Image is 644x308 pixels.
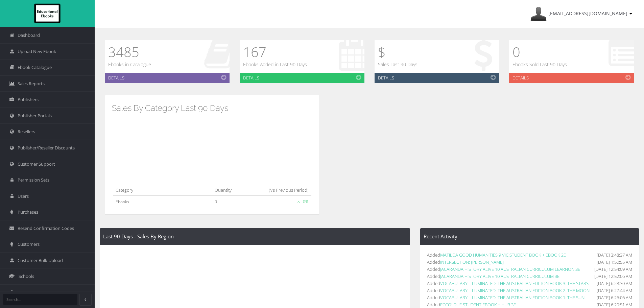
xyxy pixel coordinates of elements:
[19,273,34,280] span: Schools
[440,287,590,293] a: VOCABULARY ILLUMINATED: THE AUSTRALIAN EDITION BOOK 2: THE MOON
[594,266,632,273] span: [DATE] 12:54:09 AM
[18,32,40,39] span: Dashboard
[18,96,39,103] span: Publishers
[18,257,63,264] span: Customer Bulk Upload
[18,128,35,135] span: Resellers
[427,252,632,259] li: Added
[427,287,632,294] li: Added
[18,209,38,215] span: Purchases
[113,183,212,196] th: Category
[440,266,580,272] a: JACARANDA HISTORY ALIVE 10 AUSTRALIAN CURRICULUM LEARNON 3E
[18,64,52,71] span: Ebook Catalogue
[375,73,499,83] a: Details
[440,273,559,279] a: JACARANDA HISTORY ALIVE 10 AUSTRALIAN CURRICULUM 3E
[113,196,212,208] td: Ebooks
[440,252,566,258] a: MATILDA GOOD HUMANITIES 9 VIC STUDENT BOOK + EBOOK 2E
[103,234,407,239] h4: Last 90 Days - Sales By Region
[530,6,547,22] img: Avatar
[18,48,56,55] span: Upload New Ebook
[18,241,40,247] span: Customers
[245,183,311,196] th: (Vs Previous Period)
[427,266,632,273] li: Added
[108,61,151,68] p: Ebooks in Catalogue
[240,73,364,83] a: Details
[18,80,45,87] span: Sales Reports
[108,43,151,61] h1: 3485
[3,294,77,305] input: Search...
[378,61,418,68] p: Sales Last 90 Days
[18,193,29,199] span: Users
[105,73,230,83] a: Details
[212,196,245,208] td: 0
[512,61,567,68] p: Ebooks Sold Last 90 Days
[594,273,632,280] span: [DATE] 12:52:06 AM
[427,280,632,287] li: Added
[18,225,74,232] span: Resend Confirmation Codes
[19,289,44,296] span: Student Acc.
[512,43,567,61] h1: 0
[597,259,632,266] span: [DATE] 1:50:55 AM
[427,259,632,266] li: Added
[243,43,307,61] h1: 167
[440,302,516,308] a: ECCO! DUE STUDENT EBOOK + HUB 3E
[440,294,585,301] a: VOCABULARY ILLUMINATED: THE AUSTRALIAN EDITION BOOK 1: THE SUN
[243,61,307,68] p: Ebooks Added in Last 90 Days
[18,177,49,183] span: Permission Sets
[597,252,632,259] span: [DATE] 3:48:37 AM
[427,273,632,280] li: Added
[597,294,632,301] span: [DATE] 6:26:06 AM
[18,145,75,151] span: Publisher/Reseller Discounts
[548,10,627,17] span: [EMAIL_ADDRESS][DOMAIN_NAME]
[440,280,589,286] a: VOCABULARY ILLUMINATED: THE AUSTRALIAN EDITION BOOK 3: THE STARS
[597,280,632,287] span: [DATE] 6:28:30 AM
[112,104,312,113] h3: Sales By Category Last 90 Days
[18,113,52,119] span: Publisher Portals
[424,234,636,239] h4: Recent Activity
[440,259,504,265] a: INTERSECTION: [PERSON_NAME]
[245,196,311,208] td: 0%
[18,161,55,167] span: Customer Support
[378,43,418,61] h1: $
[427,294,632,301] li: Added
[212,183,245,196] th: Quantity
[509,73,634,83] a: Details
[597,287,632,294] span: [DATE] 6:27:44 AM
